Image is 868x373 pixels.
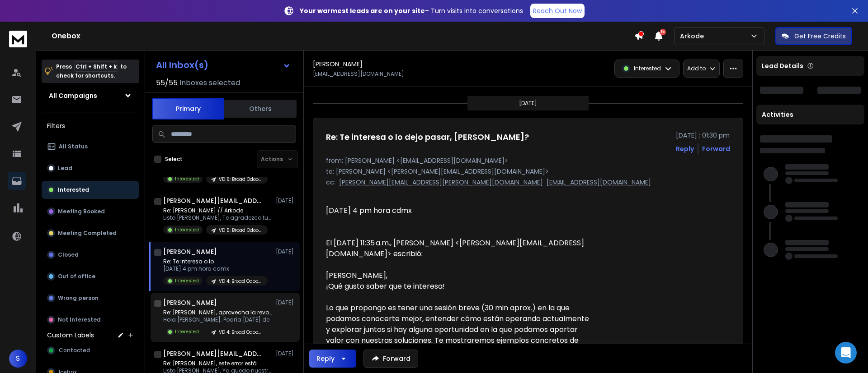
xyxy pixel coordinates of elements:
div: Reply [316,354,335,363]
button: S [9,350,27,368]
span: 15 [660,29,666,35]
p: Re: [PERSON_NAME], este error está [163,360,272,367]
p: Re: [PERSON_NAME], aprovecha la revolución [163,309,272,316]
p: Interested [175,175,199,182]
button: Get Free Credits [775,27,852,45]
p: VD 6: Broad Odoo_Campaign - ARKODE [219,176,262,183]
p: [DATE] 4 pm hora cdmx [163,265,268,272]
button: Reply [309,350,356,368]
p: from: [PERSON_NAME] <[EMAIL_ADDRESS][DOMAIN_NAME]> [326,156,730,165]
p: [DATE] [519,100,537,107]
p: Interested [175,328,199,335]
h1: [PERSON_NAME] [163,247,217,256]
p: Listo [PERSON_NAME], Te agradezco tu mensaje, [163,214,272,221]
div: El [DATE] 11:35 a.m., [PERSON_NAME] <[PERSON_NAME][EMAIL_ADDRESS][DOMAIN_NAME]> escribió: [326,238,590,259]
p: Closed [58,251,79,258]
div: [PERSON_NAME], [326,270,590,281]
p: cc: [326,178,335,187]
button: All Inbox(s) [149,56,298,74]
h1: All Campaigns [49,91,97,100]
button: Wrong person [42,289,139,307]
button: Primary [152,98,224,120]
p: Lead Details [762,61,803,70]
button: Out of office [42,267,139,286]
p: [DATE] [276,248,296,255]
span: Ctrl + Shift + k [74,61,118,72]
p: VD 4: Broad Odoo_Campaign - ARKODE [219,329,262,336]
p: Interested [58,186,89,193]
h1: Onebox [52,31,634,41]
p: [DATE] : 01:30 pm [676,131,730,140]
h1: [PERSON_NAME] [163,298,217,307]
p: Add to [687,65,706,72]
h3: Custom Labels [47,331,94,340]
label: Select [165,156,183,163]
p: [DATE] [276,350,296,357]
p: – Turn visits into conversations [300,6,523,15]
button: All Campaigns [42,87,139,105]
p: Interested [175,277,199,284]
strong: Your warmest leads are on your site [300,6,425,15]
button: Forward [363,350,418,368]
button: Closed [42,246,139,264]
p: [PERSON_NAME][EMAIL_ADDRESS][PERSON_NAME][DOMAIN_NAME] [339,178,543,187]
p: Arkode [680,32,708,41]
button: Meeting Booked [42,203,139,221]
p: Interested [634,65,661,72]
p: Interested [175,226,199,233]
p: [DATE] [276,299,296,306]
p: Wrong person [58,295,99,302]
p: VD 4: Broad Odoo_Campaign - ARKODE [219,278,262,285]
button: Meeting Completed [42,224,139,242]
button: Not Interested [42,311,139,329]
p: [DATE] [276,197,296,204]
div: ¡Qué gusto saber que te interesa! [326,281,590,292]
img: logo [9,31,27,47]
button: Others [224,99,297,119]
h1: [PERSON_NAME][EMAIL_ADDRESS][PERSON_NAME][DOMAIN_NAME] [163,196,263,205]
button: Lead [42,159,139,177]
p: Out of office [58,273,95,280]
div: Open Intercom Messenger [835,342,857,364]
button: Contacted [42,341,139,359]
p: Not Interested [58,316,101,323]
h3: Inboxes selected [179,78,240,88]
p: Re: Te interesa o lo [163,258,268,265]
span: 55 / 55 [156,78,178,88]
div: Activities [756,105,864,124]
button: Reply [676,144,694,153]
p: Hola [PERSON_NAME]. Podría [DATE] de [163,316,272,323]
button: All Status [42,138,139,156]
span: Contacted [59,347,90,354]
button: Interested [42,181,139,199]
p: Lead [58,165,72,172]
p: VD 5: Broad Odoo_Campaign - ARKODE [219,227,262,234]
p: Meeting Booked [58,208,105,215]
h1: [PERSON_NAME][EMAIL_ADDRESS][DOMAIN_NAME] [163,349,263,358]
p: to: [PERSON_NAME] <[PERSON_NAME][EMAIL_ADDRESS][DOMAIN_NAME]> [326,167,730,176]
h1: Re: Te interesa o lo dejo pasar, [PERSON_NAME]? [326,131,529,143]
a: Reach Out Now [530,4,585,18]
p: Re: [PERSON_NAME] // Arkode [163,207,272,214]
h1: [PERSON_NAME] [313,60,363,69]
p: Get Free Credits [794,32,846,41]
h1: All Inbox(s) [156,60,208,69]
p: [EMAIL_ADDRESS][DOMAIN_NAME] [313,70,404,78]
p: [EMAIL_ADDRESS][DOMAIN_NAME] [547,178,651,187]
div: Forward [702,144,730,153]
p: Reach Out Now [533,6,582,15]
h3: Filters [42,120,139,132]
p: Press to check for shortcuts. [56,62,127,80]
p: Meeting Completed [58,230,117,237]
p: All Status [59,143,88,150]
